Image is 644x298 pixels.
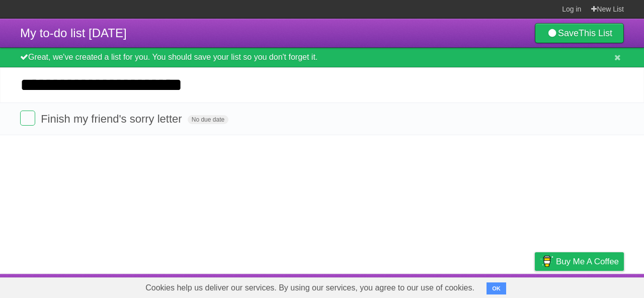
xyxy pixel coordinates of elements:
[560,276,624,295] a: Suggest a feature
[540,253,553,270] img: Buy me a coffee
[535,252,624,271] a: Buy me a coffee
[41,113,185,125] span: Finish my friend's sorry letter
[488,276,510,295] a: Terms
[579,28,612,38] b: This List
[20,26,127,40] span: My to-do list [DATE]
[20,111,35,126] label: Done
[535,23,624,43] a: SaveThis List
[135,278,485,298] span: Cookies help us deliver our services. By using our services, you agree to our use of cookies.
[487,282,506,294] button: OK
[556,253,619,270] span: Buy me a coffee
[434,276,475,295] a: Developers
[522,276,548,295] a: Privacy
[188,115,228,124] span: No due date
[401,276,422,295] a: About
